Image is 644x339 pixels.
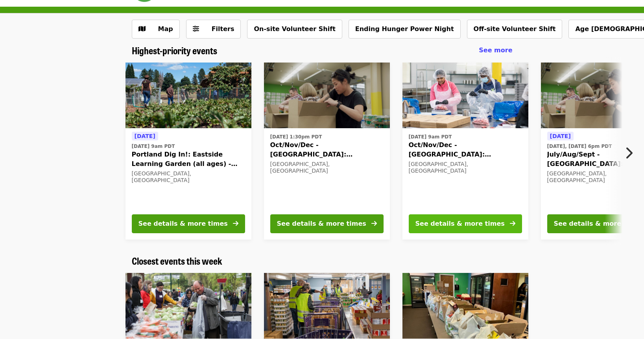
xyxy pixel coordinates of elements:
img: Oct/Nov/Dec - Portland: Repack/Sort (age 8+) organized by Oregon Food Bank [264,63,390,129]
a: See details for "Oct/Nov/Dec - Beaverton: Repack/Sort (age 10+)" [402,63,528,240]
img: Oct/Nov/Dec - Beaverton: Repack/Sort (age 10+) organized by Oregon Food Bank [402,63,528,129]
button: Filters (0 selected) [186,20,241,39]
span: Map [158,25,173,33]
button: Off-site Volunteer Shift [467,20,563,39]
div: See details & more times [554,219,643,228]
span: Closest events this week [132,254,222,267]
i: sliders-h icon [193,25,199,33]
div: Closest events this week [125,255,519,267]
span: [DATE] [135,133,155,139]
img: Northeast Emergency Food Program - Partner Agency Support organized by Oregon Food Bank [264,273,390,339]
span: Filters [212,25,234,33]
span: Oct/Nov/Dec - [GEOGRAPHIC_DATA]: Repack/Sort (age [DEMOGRAPHIC_DATA]+) [270,140,384,159]
time: [DATE], [DATE] 6pm PDT [547,143,612,150]
button: See details & more times [409,214,522,233]
button: See details & more times [132,214,245,233]
i: arrow-right icon [233,220,238,227]
div: See details & more times [277,219,366,228]
div: [GEOGRAPHIC_DATA], [GEOGRAPHIC_DATA] [409,161,522,174]
i: chevron-right icon [625,146,633,160]
span: Oct/Nov/Dec - [GEOGRAPHIC_DATA]: Repack/Sort (age [DEMOGRAPHIC_DATA]+) [409,140,522,159]
div: See details & more times [138,219,228,228]
span: [DATE] [550,133,571,139]
a: See more [479,46,512,55]
time: [DATE] 1:30pm PDT [270,133,322,140]
i: arrow-right icon [371,220,377,227]
div: [GEOGRAPHIC_DATA], [GEOGRAPHIC_DATA] [270,161,384,174]
button: Ending Hunger Power Night [349,20,461,39]
a: Highest-priority events [132,45,217,56]
i: arrow-right icon [510,220,515,227]
div: See details & more times [415,219,505,228]
img: Portland Open Bible - Partner Agency Support (16+) organized by Oregon Food Bank [402,273,528,339]
i: map icon [138,25,146,33]
button: Next item [618,142,644,164]
a: See details for "Oct/Nov/Dec - Portland: Repack/Sort (age 8+)" [264,63,390,240]
time: [DATE] 9am PDT [132,143,175,150]
img: PSU South Park Blocks - Free Food Market (16+) organized by Oregon Food Bank [125,273,251,339]
a: Closest events this week [132,255,222,267]
button: Show map view [132,20,180,39]
img: Portland Dig In!: Eastside Learning Garden (all ages) - Aug/Sept/Oct organized by Oregon Food Bank [125,63,251,129]
div: Highest-priority events [125,45,519,56]
button: See details & more times [270,214,384,233]
div: [GEOGRAPHIC_DATA], [GEOGRAPHIC_DATA] [132,170,245,184]
time: [DATE] 9am PDT [409,133,452,140]
button: On-site Volunteer Shift [247,20,342,39]
span: Highest-priority events [132,43,217,57]
span: Portland Dig In!: Eastside Learning Garden (all ages) - Aug/Sept/Oct [132,150,245,169]
span: See more [479,46,512,54]
a: See details for "Portland Dig In!: Eastside Learning Garden (all ages) - Aug/Sept/Oct" [125,63,251,240]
